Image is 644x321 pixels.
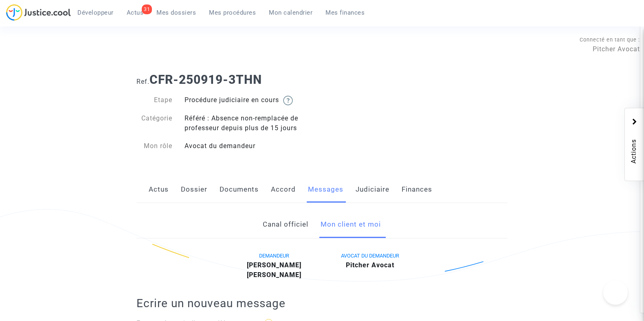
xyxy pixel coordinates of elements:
div: Procédure judiciaire en cours [178,95,322,105]
div: Catégorie [130,114,178,133]
b: CFR-250919-3THN [149,72,262,87]
span: Développeur [77,9,114,16]
img: help.svg [283,96,293,105]
a: Documents [220,176,259,203]
span: Actions [629,116,639,177]
iframe: Help Scout Beacon - Open [603,280,628,305]
span: Actus [127,9,144,16]
div: 31 [142,4,152,14]
a: Judiciaire [356,176,389,203]
a: Mes dossiers [150,7,202,19]
b: Pitcher Avocat [346,261,394,269]
a: Dossier [181,176,207,203]
span: Ref. [136,78,149,85]
a: Mon calendrier [262,7,319,19]
div: Mon rôle [130,141,178,151]
a: Actus [149,176,169,203]
a: Développeur [71,7,120,19]
a: Messages [308,176,343,203]
span: Connecté en tant que : [580,37,640,43]
b: [PERSON_NAME] [247,271,301,279]
a: 31Actus [120,7,150,19]
a: Mon client et moi [321,211,381,238]
a: Finances [402,176,432,203]
a: Accord [271,176,296,203]
div: Avocat du demandeur [178,141,322,151]
span: Mes dossiers [156,9,196,16]
span: AVOCAT DU DEMANDEUR [341,253,399,259]
a: Canal officiel [263,211,308,238]
h2: Ecrire un nouveau message [136,296,508,310]
span: DEMANDEUR [259,253,289,259]
a: Mes finances [319,7,371,19]
a: Mes procédures [202,7,262,19]
div: Etape [130,95,178,105]
span: Mon calendrier [269,9,312,16]
span: Mes finances [325,9,365,16]
img: jc-logo.svg [6,4,71,21]
b: [PERSON_NAME] [247,261,301,269]
span: Mes procédures [209,9,256,16]
div: Référé : Absence non-remplacée de professeur depuis plus de 15 jours [178,114,322,133]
